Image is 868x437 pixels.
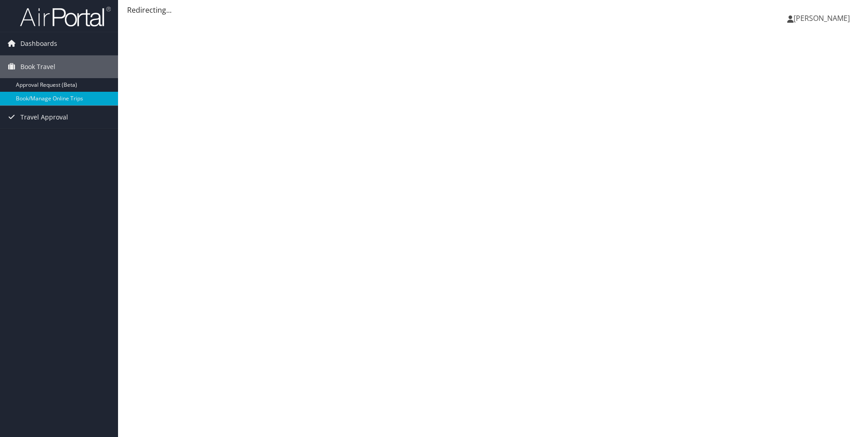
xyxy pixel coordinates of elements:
[20,106,68,129] span: Travel Approval
[787,5,859,32] a: [PERSON_NAME]
[20,32,57,55] span: Dashboards
[20,55,55,78] span: Book Travel
[794,13,850,23] span: [PERSON_NAME]
[20,6,111,27] img: airportal-logo.png
[127,5,859,15] div: Redirecting...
